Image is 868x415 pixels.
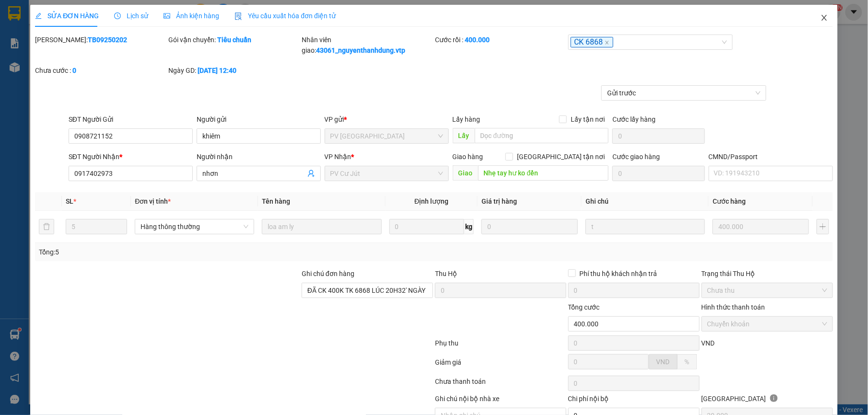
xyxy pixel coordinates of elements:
[316,46,405,54] b: 43061_nguyenthanhdung.vtp
[707,317,827,331] span: Chuyển khoản
[302,35,433,56] div: Nhân viên giao:
[821,14,828,22] span: close
[72,67,76,74] b: 0
[576,268,661,279] span: Phí thu hộ khách nhận trả
[713,219,809,234] input: 0
[69,114,193,125] div: SĐT Người Gửi
[481,197,517,205] span: Giá trị hàng
[35,35,166,45] div: [PERSON_NAME]:
[197,114,321,125] div: Người gửi
[465,36,490,44] b: 400.000
[612,153,660,161] label: Cước giao hàng
[35,12,99,20] span: SỬA ĐƠN HÀNG
[141,219,248,234] span: Hàng thông thường
[414,197,448,205] span: Định lượng
[453,165,478,181] span: Giao
[302,270,354,277] label: Ghi chú đơn hàng
[235,12,242,20] img: icon
[39,219,54,234] button: delete
[307,170,315,177] span: user-add
[481,219,578,234] input: 0
[770,394,778,402] span: info-circle
[302,283,433,298] input: Ghi chú đơn hàng
[325,153,352,161] span: VP Nhận
[568,303,600,311] span: Tổng cước
[607,86,760,100] span: Gửi trước
[330,129,443,143] span: PV Tân Bình
[35,65,166,76] div: Chưa cước :
[702,303,765,311] label: Hình thức thanh toán
[164,12,219,20] span: Ảnh kiện hàng
[168,35,300,45] div: Gói vận chuyển:
[435,35,566,45] div: Cước rồi :
[330,166,443,181] span: PV Cư Jút
[582,192,709,211] th: Ghi chú
[198,67,236,74] b: [DATE] 12:40
[586,219,705,234] input: Ghi Chú
[657,358,670,366] span: VND
[39,247,335,257] div: Tổng: 5
[817,219,829,234] button: plus
[35,12,42,19] span: edit
[197,151,321,162] div: Người nhận
[702,339,715,347] span: VND
[612,166,704,181] input: Cước giao hàng
[66,197,73,205] span: SL
[702,393,833,408] div: [GEOGRAPHIC_DATA]
[69,151,193,162] div: SĐT Người Nhận
[713,197,746,205] span: Cước hàng
[709,151,833,162] div: CMND/Passport
[811,5,838,32] button: Close
[702,268,833,279] div: Trạng thái Thu Hộ
[453,115,481,123] span: Lấy hàng
[464,219,474,234] span: kg
[434,338,567,355] div: Phụ thu
[235,12,336,20] span: Yêu cầu xuất hóa đơn điện tử
[568,393,700,408] div: Chi phí nội bộ
[168,65,300,76] div: Ngày GD:
[164,12,170,19] span: picture
[435,393,566,408] div: Ghi chú nội bộ nhà xe
[217,36,251,44] b: Tiêu chuẩn
[567,114,609,125] span: Lấy tận nơi
[135,197,171,205] span: Đơn vị tính
[325,114,449,125] div: VP gửi
[434,376,567,393] div: Chưa thanh toán
[434,357,567,374] div: Giảm giá
[513,151,609,162] span: [GEOGRAPHIC_DATA] tận nơi
[475,128,609,143] input: Dọc đường
[478,165,609,181] input: Dọc đường
[707,283,827,298] span: Chưa thu
[612,128,704,144] input: Cước lấy hàng
[571,37,613,48] span: CK 6868
[612,115,656,123] label: Cước lấy hàng
[453,153,483,161] span: Giao hàng
[114,12,121,19] span: clock-circle
[262,197,290,205] span: Tên hàng
[605,40,610,45] span: close
[435,270,457,277] span: Thu Hộ
[453,128,475,143] span: Lấy
[685,358,690,366] span: %
[262,219,381,234] input: VD: Bàn, Ghế
[88,36,127,44] b: TB09250202
[114,12,148,20] span: Lịch sử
